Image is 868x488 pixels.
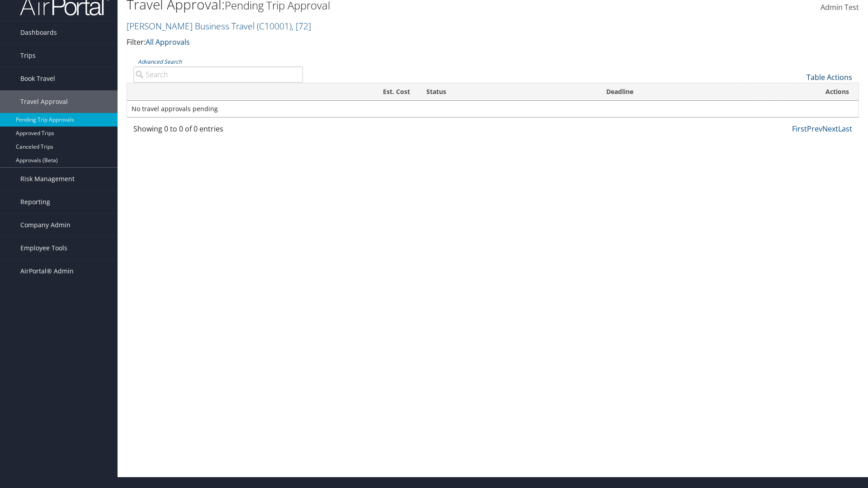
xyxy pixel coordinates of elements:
span: Reporting [20,191,50,213]
a: Actions [740,204,859,219]
span: AirPortal® Admin [20,260,74,282]
a: Status [740,173,859,188]
a: Deadline [740,188,859,204]
a: Est. Cost [740,158,859,173]
span: Book Travel [20,67,55,90]
a: Departure [740,96,859,112]
a: Agent [740,112,859,127]
a: Details/Explanation [740,142,859,158]
span: Travel Approval [20,90,68,113]
span: Dashboards [20,21,57,44]
span: Employee Tools [20,237,67,259]
span: Company Admin [20,214,71,236]
a: Destination [740,81,859,96]
a: Purpose [740,127,859,142]
span: Risk Management [20,168,75,190]
span: Trips [20,44,36,67]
